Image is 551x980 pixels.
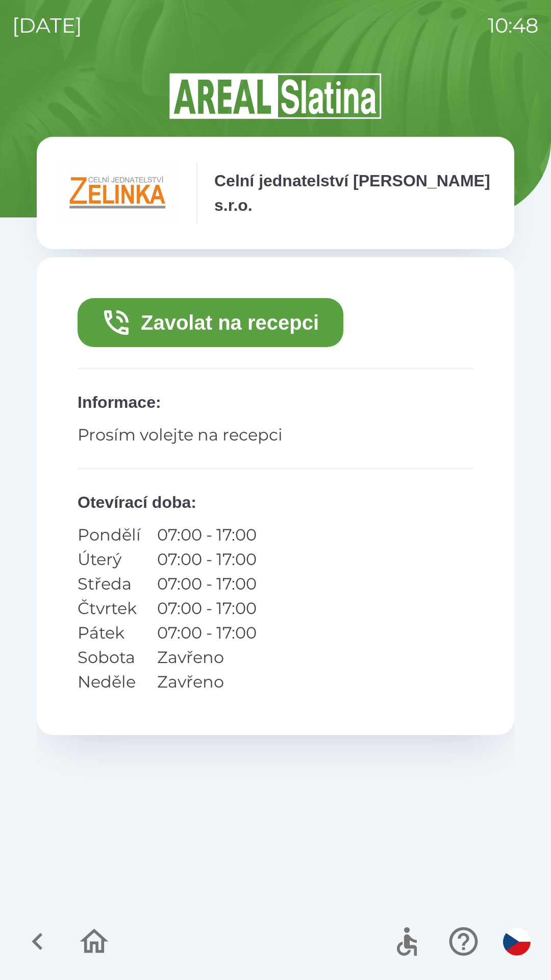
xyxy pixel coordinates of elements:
p: Otevírací doba : [78,490,473,514]
p: Prosím volejte na recepci [78,423,473,447]
p: 07:00 - 17:00 [157,572,257,596]
img: cs flag [503,928,531,955]
p: [DATE] [12,10,82,41]
p: 10:48 [488,10,539,41]
img: Logo [37,71,514,120]
p: Celní jednatelství [PERSON_NAME] s.r.o. [214,168,494,217]
p: 07:00 - 17:00 [157,621,257,645]
p: Sobota [78,645,141,670]
p: Zavřeno [157,670,257,694]
p: Úterý [78,547,141,572]
img: e791fe39-6e5c-4488-8406-01cea90b779d.png [57,162,180,224]
p: Pondělí [78,523,141,547]
p: Zavřeno [157,645,257,670]
p: 07:00 - 17:00 [157,523,257,547]
p: 07:00 - 17:00 [157,547,257,572]
p: Středa [78,572,141,596]
p: Neděle [78,670,141,694]
p: Čtvrtek [78,596,141,621]
button: Zavolat na recepci [78,298,343,347]
p: Informace : [78,390,473,414]
p: 07:00 - 17:00 [157,596,257,621]
p: Pátek [78,621,141,645]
